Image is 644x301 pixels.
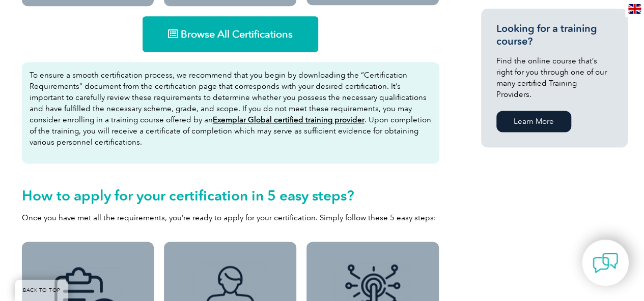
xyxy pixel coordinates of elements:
[496,22,612,48] h3: Looking for a training course?
[628,4,641,14] img: en
[496,111,571,132] a: Learn More
[30,70,432,148] p: To ensure a smooth certification process, we recommend that you begin by downloading the “Certifi...
[143,16,318,52] a: Browse All Certifications
[213,115,365,124] a: Exemplar Global certified training provider
[496,55,612,100] p: Find the online course that’s right for you through one of our many certified Training Providers.
[22,187,439,204] h2: How to apply for your certification in 5 easy steps?
[22,212,439,223] p: Once you have met all the requirements, you’re ready to apply for your certification. Simply foll...
[181,29,293,39] span: Browse All Certifications
[593,250,618,276] img: contact-chat.png
[15,280,68,301] a: BACK TO TOP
